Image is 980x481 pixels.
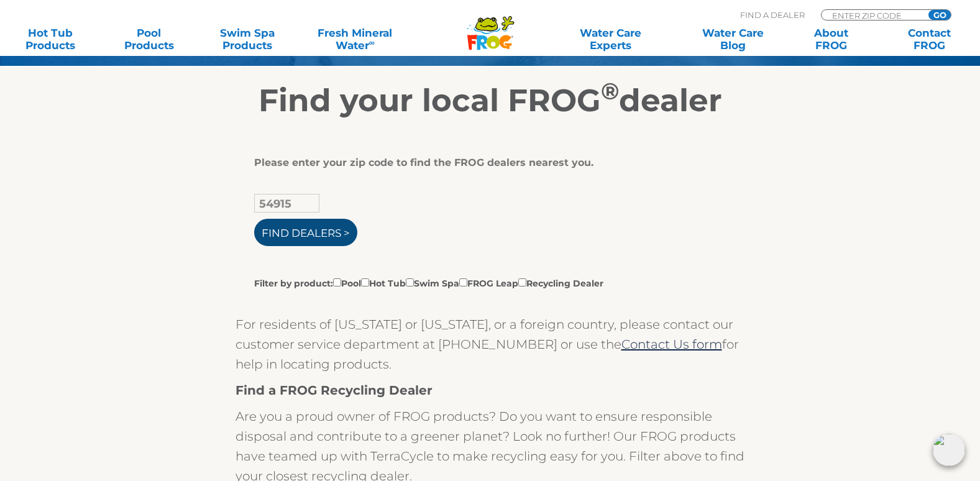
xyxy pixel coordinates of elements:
[518,278,526,286] input: Filter by product:PoolHot TubSwim SpaFROG LeapRecycling Dealer
[236,314,745,374] p: For residents of [US_STATE] or [US_STATE], or a foreign country, please contact our customer serv...
[459,278,467,286] input: Filter by product:PoolHot TubSwim SpaFROG LeapRecycling Dealer
[601,77,619,105] sup: ®
[111,27,187,52] a: PoolProducts
[740,9,805,21] p: Find A Dealer
[236,383,433,398] strong: Find a FROG Recycling Dealer
[369,38,375,47] sup: ∞
[254,157,717,169] div: Please enter your zip code to find the FROG dealers nearest you.
[549,27,673,52] a: Water CareExperts
[928,10,951,20] input: GO
[108,82,872,119] h2: Find your local FROG dealer
[254,276,603,290] label: Filter by product: Pool Hot Tub Swim Spa FROG Leap Recycling Dealer
[695,27,771,52] a: Water CareBlog
[12,27,89,52] a: Hot TubProducts
[254,219,357,246] input: Find Dealers >
[307,27,403,52] a: Fresh MineralWater∞
[793,27,869,52] a: AboutFROG
[361,278,369,286] input: Filter by product:PoolHot TubSwim SpaFROG LeapRecycling Dealer
[209,27,285,52] a: Swim SpaProducts
[891,27,968,52] a: ContactFROG
[333,278,341,286] input: Filter by product:PoolHot TubSwim SpaFROG LeapRecycling Dealer
[621,337,722,352] a: Contact Us form
[406,278,414,286] input: Filter by product:PoolHot TubSwim SpaFROG LeapRecycling Dealer
[933,434,965,466] img: openIcon
[831,10,915,21] input: Zip Code Form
